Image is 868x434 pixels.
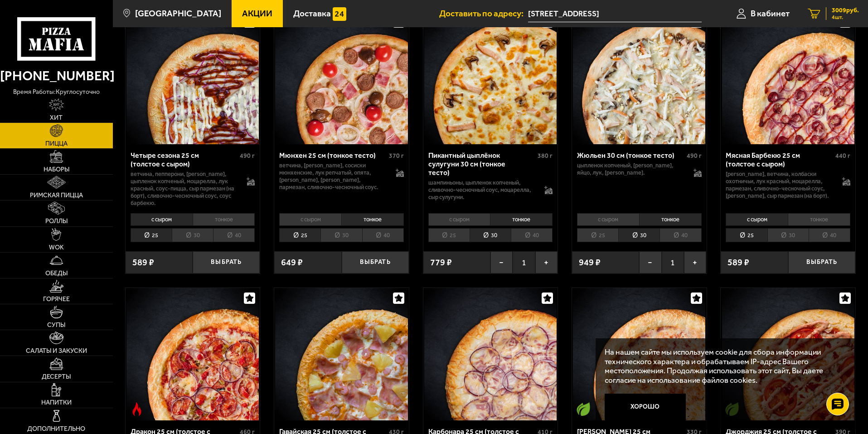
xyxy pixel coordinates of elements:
li: с сыром [131,213,193,226]
li: 40 [659,228,701,242]
span: Наборы [44,166,69,173]
span: Хит [50,115,63,121]
span: 589 ₽ [132,258,154,267]
img: Четыре сезона 25 см (толстое с сыром) [126,12,259,144]
li: с сыром [428,213,490,226]
span: 490 г [240,152,255,160]
li: 25 [726,228,767,242]
span: 440 г [835,152,850,160]
button: Выбрать [193,251,260,273]
li: 30 [320,228,362,242]
span: Напитки [41,400,72,406]
li: 25 [428,228,470,242]
img: 15daf4d41897b9f0e9f617042186c801.svg [333,7,346,21]
li: 40 [362,228,404,242]
button: + [684,251,706,273]
span: 949 ₽ [579,258,601,267]
span: Пицца [45,141,68,147]
span: Десерты [42,374,71,380]
p: ветчина, пепперони, [PERSON_NAME], цыпленок копченый, моцарелла, лук красный, соус-пицца, сыр пар... [131,171,238,207]
img: Мясная Барбекю 25 см (толстое с сыром) [722,12,854,144]
li: 40 [213,228,255,242]
p: ветчина, [PERSON_NAME], сосиски мюнхенские, лук репчатый, опята, [PERSON_NAME], [PERSON_NAME], па... [279,162,387,191]
span: 649 ₽ [281,258,303,267]
p: цыпленок копченый, [PERSON_NAME], яйцо, лук, [PERSON_NAME]. [577,162,684,176]
a: Жюльен 30 см (тонкое тесто) [572,12,707,144]
button: Хорошо [605,394,686,421]
li: 25 [577,228,618,242]
li: 30 [618,228,659,242]
li: тонкое [490,213,553,226]
span: 3009 руб. [832,7,859,14]
img: Гавайская 25 см (толстое с сыром) [275,288,407,420]
a: Пикантный цыплёнок сулугуни 30 см (тонкое тесто) [423,12,558,144]
img: Карбонара 25 см (толстое с сыром) [424,288,557,420]
span: Римская пицца [30,192,83,199]
span: Доставить по адресу: [439,9,528,18]
div: Мюнхен 25 см (тонкое тесто) [279,151,387,160]
p: [PERSON_NAME], ветчина, колбаски охотничьи, лук красный, моцарелла, пармезан, сливочно-чесночный ... [726,171,833,200]
span: Обеды [45,270,68,277]
span: 380 г [538,152,553,160]
span: 490 г [687,152,702,160]
li: тонкое [788,213,850,226]
img: Мюнхен 25 см (тонкое тесто) [275,12,407,144]
a: Мюнхен 25 см (тонкое тесто) [274,12,409,144]
button: Выбрать [342,251,409,273]
li: 40 [511,228,553,242]
li: 25 [279,228,320,242]
span: Доставка [293,9,331,18]
span: 1 [513,251,535,273]
span: Салаты и закуски [26,348,87,354]
span: Дополнительно [27,426,85,432]
li: 40 [809,228,850,242]
img: Пикантный цыплёнок сулугуни 30 см (тонкое тесто) [424,12,557,144]
button: − [490,251,513,273]
a: Мясная Барбекю 25 см (толстое с сыром) [721,12,855,144]
div: Четыре сезона 25 см (толстое с сыром) [131,151,238,168]
img: Джорджия 25 см (толстое с сыром) [722,288,854,420]
a: Четыре сезона 25 см (толстое с сыром) [126,12,260,144]
img: Дракон 25 см (толстое с сыром) [126,288,259,420]
li: тонкое [639,213,702,226]
span: Роллы [45,218,68,224]
div: Жюльен 30 см (тонкое тесто) [577,151,684,160]
li: с сыром [279,213,341,226]
div: Мясная Барбекю 25 см (толстое с сыром) [726,151,833,168]
span: 370 г [389,152,404,160]
a: Карбонара 25 см (толстое с сыром) [423,288,558,420]
li: 30 [470,228,511,242]
li: тонкое [193,213,255,226]
a: Гавайская 25 см (толстое с сыром) [274,288,409,420]
button: Выбрать [788,251,855,273]
a: Острое блюдоДракон 25 см (толстое с сыром) [126,288,260,420]
span: Акции [242,9,272,18]
span: 1 [662,251,684,273]
span: Супы [47,322,65,328]
li: 30 [172,228,213,242]
span: [GEOGRAPHIC_DATA] [135,9,221,18]
input: Ваш адрес доставки [528,5,702,22]
li: 30 [767,228,809,242]
img: Маргарита 25 см (толстое с сыром) [573,288,705,420]
a: Вегетарианское блюдоДжорджия 25 см (толстое с сыром) [721,288,855,420]
span: В кабинет [751,9,790,18]
img: Вегетарианское блюдо [577,402,590,416]
button: − [639,251,661,273]
div: Пикантный цыплёнок сулугуни 30 см (тонкое тесто) [428,151,536,177]
span: Горячее [43,296,70,302]
span: WOK [49,244,64,251]
li: тонкое [341,213,404,226]
li: 25 [131,228,172,242]
span: 4 шт. [832,15,859,20]
li: с сыром [577,213,639,226]
img: Жюльен 30 см (тонкое тесто) [573,12,705,144]
button: + [535,251,558,273]
li: с сыром [726,213,788,226]
a: Вегетарианское блюдоМаргарита 25 см (толстое с сыром) [572,288,707,420]
img: Острое блюдо [130,402,144,416]
span: 779 ₽ [430,258,452,267]
span: 589 ₽ [727,258,749,267]
p: На нашем сайте мы используем cookie для сбора информации технического характера и обрабатываем IP... [605,347,842,385]
p: шампиньоны, цыпленок копченый, сливочно-чесночный соус, моцарелла, сыр сулугуни. [428,179,536,201]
